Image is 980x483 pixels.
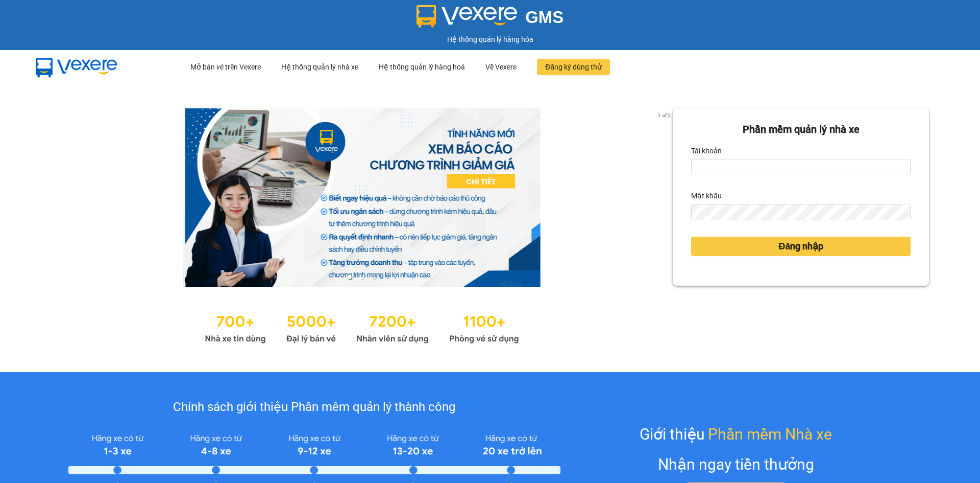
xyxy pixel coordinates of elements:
button: previous slide / item [51,108,65,287]
button: next slide / item [658,108,673,287]
span: Đăng nhập [778,239,823,254]
div: Mở bán vé trên Vexere [190,51,261,83]
label: Tài khoản [691,143,722,159]
label: Mật khẩu [691,188,722,204]
button: Đăng ký dùng thử [537,59,610,75]
li: slide item 3 [372,275,376,279]
button: Đăng nhập [691,237,911,256]
div: Chính sách giới thiệu Phần mềm quản lý thành công [68,398,560,417]
img: mbUUG5Q.png [26,50,128,84]
input: Mật khẩu [691,204,911,220]
span: GMS [525,8,563,27]
li: slide item 1 [348,275,352,279]
img: logo 2 [416,5,518,28]
img: Statistics.png [205,308,519,347]
div: Hệ thống quản lý hàng hóa [3,34,977,45]
div: Về Vexere [485,51,517,83]
span: Phần mềm Nhà xe [708,422,832,446]
a: GMS [416,15,564,24]
input: Tài khoản [691,159,911,175]
div: Hệ thống quản lý nhà xe [281,51,358,83]
span: Đăng ký dùng thử [545,61,602,73]
div: Giới thiệu [640,422,832,446]
div: Phần mềm quản lý nhà xe [691,122,911,137]
div: Hệ thống quản lý hàng hoá [379,51,465,83]
p: 1 of 3 [655,108,673,122]
li: slide item 2 [360,275,364,279]
div: Nhận ngay tiền thưởng [658,452,814,476]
